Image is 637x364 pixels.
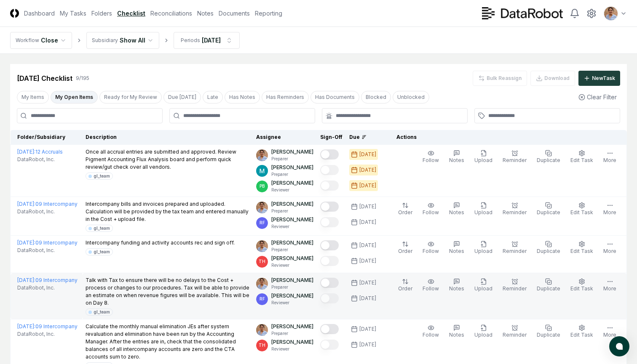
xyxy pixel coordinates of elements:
span: Upload [474,248,492,254]
span: [DATE] : [17,323,35,329]
span: Follow [423,285,439,292]
div: Actions [390,133,620,141]
button: My Open Items [51,91,98,104]
button: Edit Task [569,200,595,218]
nav: breadcrumb [10,32,240,49]
button: Notes [447,200,466,218]
button: More [602,323,618,340]
button: Mark complete [320,324,339,334]
span: RF [260,296,265,302]
div: [DATE] [359,242,376,249]
span: Duplicate [537,332,560,338]
button: Upload [473,239,494,257]
button: Duplicate [535,239,562,257]
div: 9 / 195 [76,74,89,82]
span: Edit Task [570,157,593,163]
span: Edit Task [570,332,593,338]
button: Unblocked [393,91,429,104]
span: Edit Task [570,209,593,215]
a: Reporting [255,9,282,18]
div: Workflow [16,37,39,44]
span: Notes [449,332,464,338]
p: Reviewer [271,300,313,306]
button: Mark complete [320,278,339,288]
span: Follow [423,332,439,338]
button: Duplicate [535,276,562,294]
span: Duplicate [537,285,560,292]
span: DataRobot, Inc. [17,208,55,215]
span: PB [260,183,265,189]
button: Order [396,200,414,218]
span: Follow [423,248,439,254]
button: Edit Task [569,276,595,294]
button: Edit Task [569,323,595,340]
button: Mark complete [320,202,339,212]
span: TH [259,342,265,348]
p: [PERSON_NAME] [271,239,313,247]
p: Preparer [271,284,313,290]
p: Preparer [271,247,313,253]
div: Periods [181,37,200,44]
span: Reminder [503,248,527,254]
span: Order [398,248,412,254]
button: Mark complete [320,181,339,191]
p: [PERSON_NAME] [271,179,313,187]
button: Reminder [501,239,528,257]
button: Has Notes [225,91,260,104]
button: Periods[DATE] [174,32,240,49]
button: Edit Task [569,148,595,166]
p: Preparer [271,330,313,337]
div: [DATE] [359,341,376,348]
span: Notes [449,157,464,163]
span: Edit Task [570,285,593,292]
button: Follow [421,239,441,257]
p: [PERSON_NAME] [271,292,313,300]
span: Notes [449,285,464,292]
button: Notes [447,276,466,294]
span: RF [260,220,265,226]
span: TH [259,258,265,265]
th: Assignee [253,130,317,145]
span: Reminder [503,285,527,292]
span: [DATE] : [17,277,35,283]
button: Mark complete [320,340,339,350]
p: Preparer [271,171,313,178]
button: Has Documents [310,91,359,104]
button: More [602,200,618,218]
div: gl_team [94,173,110,179]
button: Mark complete [320,256,339,266]
a: [DATE]:09 Intercompany [17,239,78,246]
span: Follow [423,157,439,163]
div: [DATE] [359,218,376,226]
div: [DATE] [359,279,376,287]
button: Follow [421,323,441,340]
a: Documents [219,9,250,18]
a: Reconciliations [150,9,192,18]
button: Upload [473,323,494,340]
a: [DATE]:09 Intercompany [17,277,78,283]
p: Reviewer [271,262,313,268]
button: Duplicate [535,148,562,166]
p: Preparer [271,156,313,162]
button: Reminder [501,148,528,166]
span: [DATE] : [17,149,35,155]
span: DataRobot, Inc. [17,247,55,254]
div: [DATE] [359,295,376,302]
span: Reminder [503,157,527,163]
button: Follow [421,276,441,294]
p: Talk with Tax to ensure there will be no delays to the Cost + process or changes to our procedure... [86,276,250,307]
a: My Tasks [60,9,86,18]
button: Reminder [501,200,528,218]
button: NewTask [578,71,620,86]
button: My Items [17,91,49,104]
button: Duplicate [535,323,562,340]
span: Upload [474,332,492,338]
a: [DATE]:09 Intercompany [17,323,78,329]
button: Has Reminders [262,91,309,104]
img: DataRobot logo [482,7,563,19]
span: [DATE] : [17,201,35,207]
p: [PERSON_NAME] [271,164,313,171]
button: Notes [447,148,466,166]
p: [PERSON_NAME] [271,255,313,262]
button: More [602,239,618,257]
